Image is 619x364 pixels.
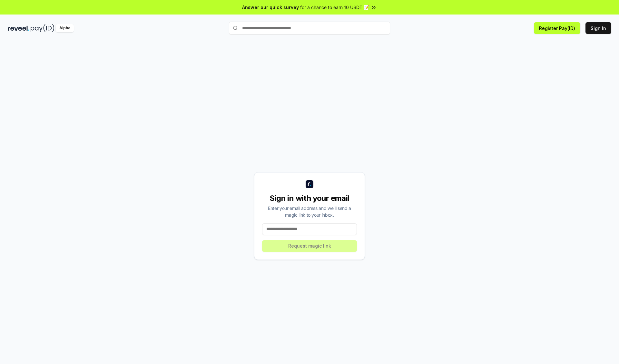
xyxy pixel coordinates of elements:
img: logo_small [306,180,313,188]
span: Answer our quick survey [242,4,299,11]
span: for a chance to earn 10 USDT 📝 [300,4,369,11]
img: pay_id [31,24,54,32]
div: Alpha [56,24,74,32]
button: Register Pay(ID) [534,22,580,34]
img: reveel_dark [8,24,29,32]
button: Sign In [585,22,611,34]
div: Enter your email address and we’ll send a magic link to your inbox. [262,205,357,218]
div: Sign in with your email [262,193,357,203]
